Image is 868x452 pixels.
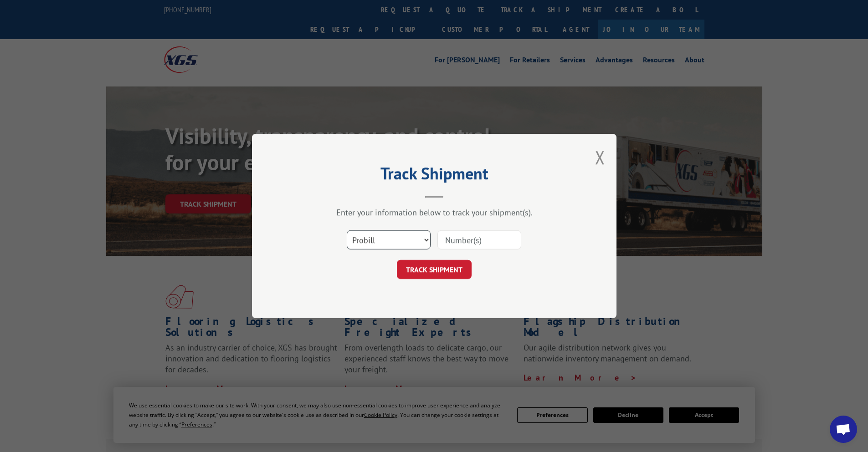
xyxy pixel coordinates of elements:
button: Close modal [595,145,605,169]
div: Enter your information below to track your shipment(s). [298,207,571,218]
div: Open chat [830,416,857,443]
button: TRACK SHIPMENT [397,260,472,279]
h2: Track Shipment [298,167,571,184]
input: Number(s) [437,230,521,249]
